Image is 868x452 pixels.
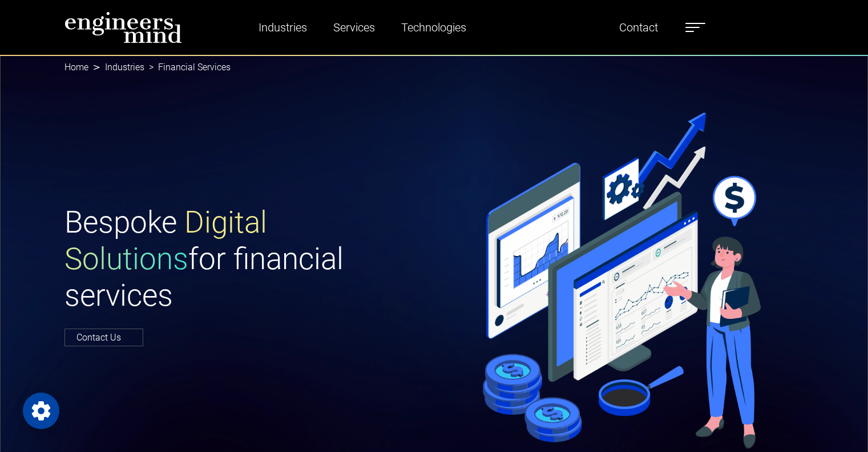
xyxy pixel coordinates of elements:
[329,14,380,41] a: Services
[64,62,88,73] a: Home
[105,62,144,73] a: Industries
[64,205,267,277] span: Digital Solutions
[64,205,427,314] h1: Bespoke for financial services
[144,61,231,74] li: Financial Services
[64,11,182,43] img: logo
[615,14,663,41] a: Contact
[254,14,312,41] a: Industries
[64,329,143,346] a: Contact Us
[397,14,471,41] a: Technologies
[64,55,804,80] nav: breadcrumb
